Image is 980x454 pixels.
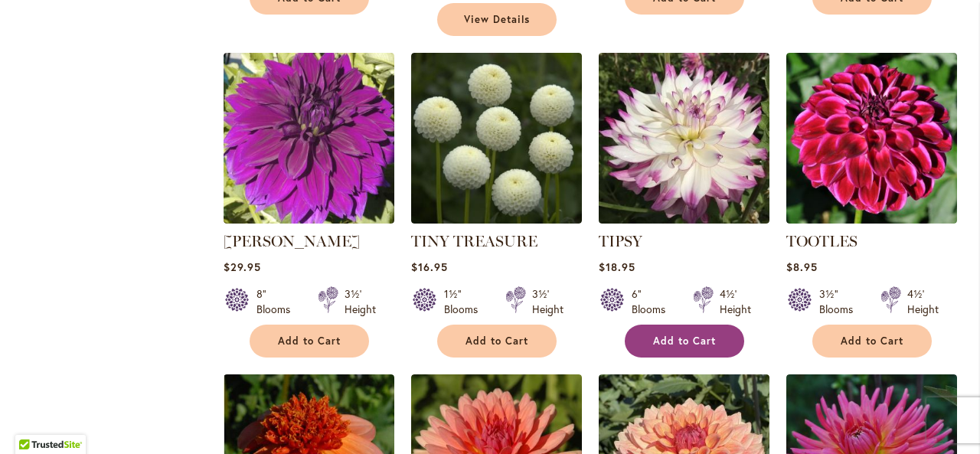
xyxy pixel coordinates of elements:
span: Add to Cart [841,335,903,348]
div: 3½' Height [532,286,563,317]
span: $18.95 [599,260,635,274]
span: Add to Cart [465,335,528,348]
span: Add to Cart [653,335,716,348]
img: TINY TREASURE [411,53,582,224]
img: Thomas Edison [224,53,394,224]
button: Add to Cart [250,325,369,358]
a: TINY TREASURE [411,212,582,227]
a: TOOTLES [786,232,857,250]
a: TINY TREASURE [411,232,537,250]
div: 1½" Blooms [444,286,487,317]
div: 3½' Height [345,286,376,317]
button: Add to Cart [812,325,932,358]
a: Tootles [786,212,957,227]
button: Add to Cart [437,325,557,358]
span: $16.95 [411,260,448,274]
a: View Details [437,3,557,36]
a: TIPSY [599,212,769,227]
a: Thomas Edison [224,212,394,227]
a: [PERSON_NAME] [224,232,360,250]
span: View Details [464,13,530,26]
span: $29.95 [224,260,261,274]
a: TIPSY [599,232,642,250]
iframe: Launch Accessibility Center [11,400,54,443]
img: TIPSY [599,53,769,224]
img: Tootles [786,53,957,224]
span: $8.95 [786,260,818,274]
button: Add to Cart [625,325,744,358]
span: Add to Cart [278,335,341,348]
div: 4½' Height [720,286,751,317]
div: 8" Blooms [256,286,299,317]
div: 4½' Height [907,286,939,317]
div: 6" Blooms [632,286,675,317]
div: 3½" Blooms [819,286,862,317]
